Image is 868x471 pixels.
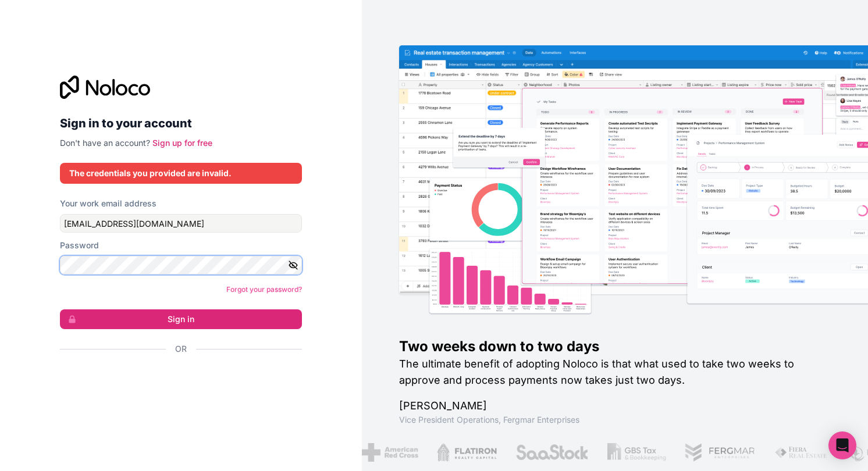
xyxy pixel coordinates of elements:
[226,285,302,294] a: Forgot your password?
[774,443,828,462] img: /assets/fiera-fwj2N5v4.png
[361,443,417,462] img: /assets/american-red-cross-BAupjrZR.png
[152,138,212,148] a: Sign up for free
[60,309,302,329] button: Sign in
[60,198,156,209] label: Your work email address
[828,431,856,459] div: Open Intercom Messenger
[399,337,831,356] h1: Two weeks down to two days
[54,367,298,393] iframe: Sign in with Google Button
[69,167,293,179] div: The credentials you provided are invalid.
[60,214,302,233] input: Email address
[60,256,302,274] input: Password
[606,443,666,462] img: /assets/gbstax-C-GtDUiK.png
[515,443,588,462] img: /assets/saastock-C6Zbiodz.png
[399,414,831,426] h1: Vice President Operations , Fergmar Enterprises
[175,343,187,355] span: Or
[60,113,302,134] h2: Sign in to your account
[399,356,831,388] h2: The ultimate benefit of adopting Noloco is that what used to take two weeks to approve and proces...
[399,398,831,414] h1: [PERSON_NAME]
[60,240,99,251] label: Password
[684,443,755,462] img: /assets/fergmar-CudnrXN5.png
[436,443,496,462] img: /assets/flatiron-C8eUkumj.png
[60,138,150,148] span: Don't have an account?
